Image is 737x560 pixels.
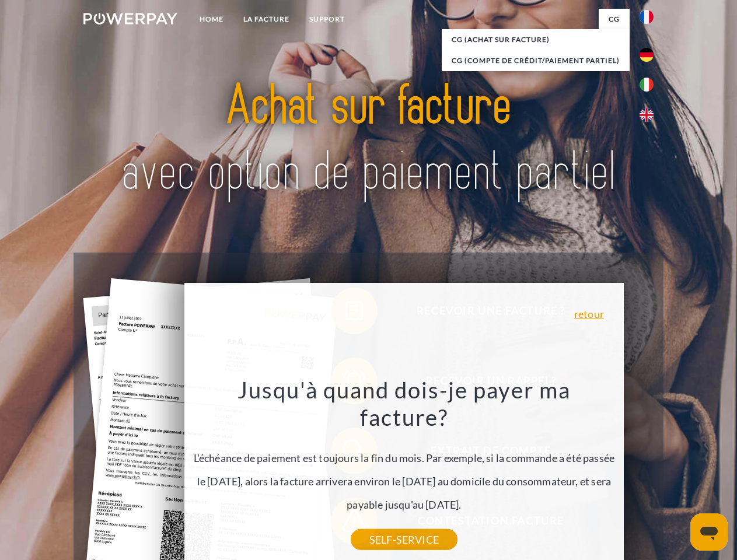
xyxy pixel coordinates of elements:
[190,9,233,30] a: Home
[111,56,626,223] img: title-powerpay_fr.svg
[299,9,355,30] a: Support
[690,513,728,551] iframe: Bouton de lancement de la fenêtre de messagerie
[351,529,457,550] a: SELF-SERVICE
[233,9,299,30] a: LA FACTURE
[640,10,654,24] img: fr
[640,48,654,62] img: de
[640,108,654,122] img: en
[191,376,617,432] h3: Jusqu'à quand dois-je payer ma facture?
[83,13,177,24] img: logo-powerpay-white.svg
[442,50,630,71] a: CG (Compte de crédit/paiement partiel)
[191,376,617,540] div: L'échéance de paiement est toujours la fin du mois. Par exemple, si la commande a été passée le [...
[640,78,654,92] img: it
[599,9,630,30] a: CG
[442,29,630,50] a: CG (achat sur facture)
[574,309,604,319] a: retour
